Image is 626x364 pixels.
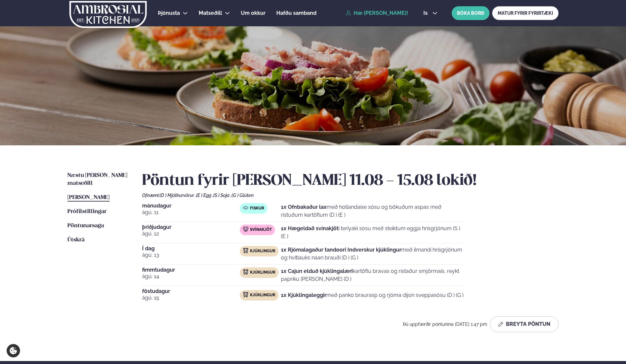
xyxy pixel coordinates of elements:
strong: 1x Ofnbakaður lax [281,204,327,210]
a: Cookie settings [7,344,20,357]
span: is [423,11,430,16]
a: Matseðill [199,9,222,17]
a: [PERSON_NAME] [67,194,110,202]
span: (S ) Soja , [213,193,232,198]
p: með hollandaise sósu og bökuðum aspas með ristuðum kartöflum (D ) (E ) [281,203,464,219]
a: MATUR FYRIR FYRIRTÆKI [492,6,559,20]
span: Fiskur [250,206,264,211]
img: pork.svg [243,227,248,232]
span: (E ) Egg , [196,193,213,198]
span: Prófílstillingar [67,209,107,214]
span: (G ) Glúten [232,193,254,198]
div: Ofnæmi: [142,193,559,198]
a: Hafðu samband [276,9,316,17]
span: (D ) Mjólkurvörur , [160,193,196,198]
span: ágú. 13 [142,251,240,259]
p: með panko braurasp og rjóma dijon sveppasósu (D ) (G ) [281,291,463,299]
span: Útskrá [67,237,85,243]
span: fimmtudagur [142,267,240,273]
img: chicken.svg [243,248,248,253]
span: ágú. 15 [142,294,240,302]
button: is [418,11,443,16]
strong: 1x Hægeldað svínakjöt [281,225,338,231]
button: Breyta Pöntun [490,316,559,332]
span: Kjúklingur [250,293,275,298]
span: Þjónusta [158,10,180,16]
strong: 1x Rjómalagaður tandoori Indverskur kjúklingur [281,247,401,253]
img: chicken.svg [243,292,248,297]
p: kartöflu bravas og ristaður smjörmaís, reykt papriku [PERSON_NAME] (D ) [281,267,464,283]
a: Prófílstillingar [67,208,107,216]
strong: 1x Kjúklingaleggir [281,292,326,298]
img: fish.svg [243,205,248,210]
a: Þjónusta [158,9,180,17]
span: Næstu [PERSON_NAME] matseðill [67,173,127,186]
a: Hæ [PERSON_NAME]! [346,10,408,16]
span: ágú. 11 [142,208,240,216]
span: þriðjudagur [142,225,240,230]
strong: 1x Cajun elduð kjúklingalæri [281,268,353,274]
span: Kjúklingur [250,270,275,275]
a: Næstu [PERSON_NAME] matseðill [67,172,129,187]
button: BÓKA BORÐ [452,6,489,20]
a: Um okkur [241,9,265,17]
span: ágú. 12 [142,230,240,238]
span: Þú uppfærðir pöntunina [DATE] 1:47 pm [403,322,487,327]
a: Pöntunarsaga [67,222,104,230]
img: chicken.svg [243,269,248,275]
a: Útskrá [67,236,85,244]
img: logo [69,1,147,28]
p: með ilmandi hrísgrjónum og hvítlauks naan brauði (D ) (G ) [281,246,464,262]
p: í teriyaki sósu með steiktum eggja hrísgrjónum (S ) (E ) [281,225,464,240]
span: föstudagur [142,289,240,294]
span: [PERSON_NAME] [67,195,110,200]
span: Kjúklingur [250,249,275,254]
span: Pöntunarsaga [67,223,104,229]
span: Matseðill [199,10,222,16]
h2: Pöntun fyrir [PERSON_NAME] 11.08 - 15.08 lokið! [142,172,559,190]
span: ágú. 14 [142,273,240,280]
span: Í dag [142,246,240,251]
span: Hafðu samband [276,10,316,16]
span: mánudagur [142,203,240,208]
span: Um okkur [241,10,265,16]
span: Svínakjöt [250,227,272,232]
